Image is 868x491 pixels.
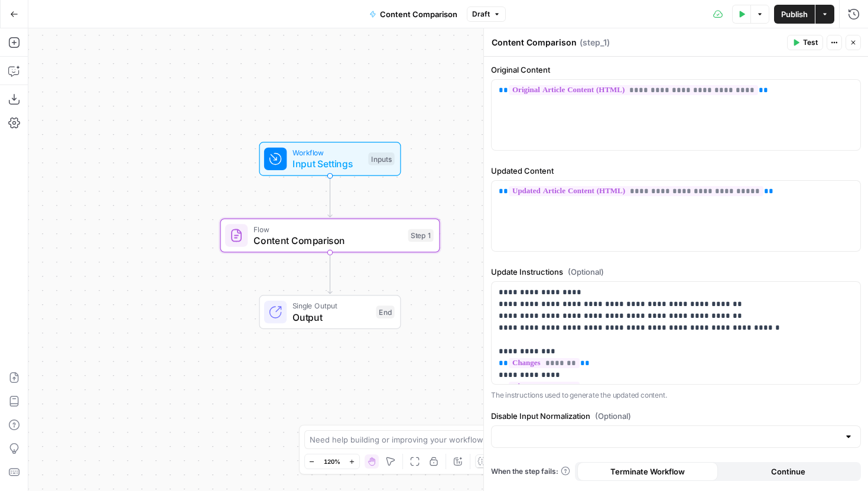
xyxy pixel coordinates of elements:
img: vrinnnclop0vshvmafd7ip1g7ohf [229,229,243,243]
span: 120% [324,457,340,466]
div: FlowContent ComparisonStep 1 [220,219,440,253]
span: Flow [253,223,402,235]
div: WorkflowInput SettingsInputs [220,142,440,176]
div: Single OutputOutputEnd [220,295,440,329]
span: Publish [781,8,808,20]
span: Terminate Workflow [610,466,685,477]
span: Draft [472,9,490,19]
span: Test [803,37,818,48]
label: Disable Input Normalization [491,410,861,422]
g: Edge from step_1 to end [328,252,332,294]
span: Content Comparison [380,8,457,20]
span: Continue [771,466,805,477]
span: ( step_1 ) [580,37,610,48]
button: Continue [718,462,859,481]
button: Draft [467,6,506,22]
button: Publish [774,5,815,24]
span: Workflow [292,147,363,158]
g: Edge from start to step_1 [328,176,332,217]
span: Content Comparison [253,233,402,248]
label: Updated Content [491,165,861,177]
button: Test [787,35,823,50]
span: Single Output [292,300,370,311]
span: Output [292,310,370,324]
div: Inputs [368,152,394,165]
span: (Optional) [568,266,604,278]
a: When the step fails: [491,466,570,477]
div: End [376,305,395,318]
div: Step 1 [408,229,434,242]
button: Content Comparison [362,5,464,24]
label: Update Instructions [491,266,861,278]
label: Original Content [491,64,861,76]
p: The instructions used to generate the updated content. [491,389,861,401]
span: (Optional) [595,410,631,422]
textarea: Content Comparison [492,37,577,48]
span: Input Settings [292,157,363,171]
